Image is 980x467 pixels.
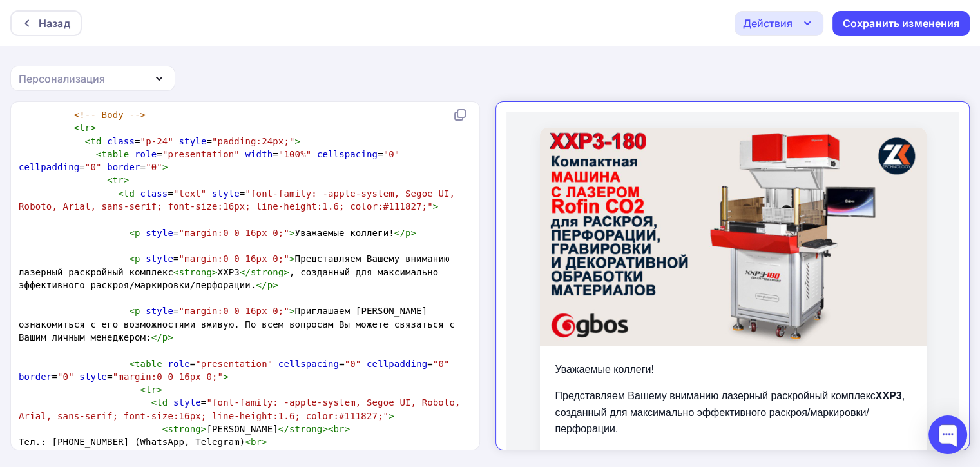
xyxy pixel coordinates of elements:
[162,424,168,434] span: <
[245,149,273,159] span: width
[74,110,146,120] span: <!-- Body -->
[168,424,200,434] span: strong
[19,188,461,212] span: = =
[289,306,295,316] span: >
[262,437,267,447] span: >
[151,332,162,343] span: </
[345,359,361,369] span: "0"
[146,228,173,238] span: style
[118,188,124,199] span: <
[90,123,96,133] span: >
[107,162,140,172] span: border
[251,267,283,277] span: strong
[735,11,823,36] button: Действия
[85,136,91,146] span: <
[278,359,339,369] span: cellspacing
[179,228,289,238] span: "margin:0 0 16px 0;"
[410,228,416,238] span: >
[49,249,405,266] p: Уважаемые коллеги!
[195,359,273,369] span: "presentation"
[79,372,107,382] span: style
[283,267,289,277] span: >
[433,201,439,212] span: >
[135,253,140,264] span: p
[19,397,466,421] span: =
[179,267,212,277] span: strong
[90,136,101,146] span: td
[129,359,135,369] span: <
[162,162,168,172] span: >
[151,397,157,408] span: <
[295,136,301,146] span: >
[140,136,173,146] span: "p-24"
[49,275,405,325] p: Представляем Вашему вниманию лазерный раскройный комплекс , созданный для максимально эффективног...
[278,424,289,434] span: </
[267,280,273,290] span: p
[146,384,157,395] span: tr
[369,278,396,289] strong: XXP3
[79,123,90,133] span: tr
[19,253,455,290] span: = Представляем Вашему вниманию лазерный раскройный комплекс XXP3 , созданный для максимально эффе...
[278,149,311,159] span: "100%"
[85,162,102,172] span: "0"
[129,306,135,316] span: <
[333,424,344,434] span: br
[289,228,295,238] span: >
[289,424,322,434] span: strong
[322,424,333,434] span: ><
[19,424,350,434] span: [PERSON_NAME]
[19,437,267,447] span: Тел.: [PHONE_NUMBER] (WhatsApp, Telegram)
[135,359,162,369] span: table
[394,228,405,238] span: </
[19,359,455,382] span: = = = = =
[289,253,295,264] span: >
[146,253,173,264] span: style
[74,123,80,133] span: <
[173,188,206,199] span: "text"
[19,397,466,421] span: "font-family: -apple-system, Segoe UI, Roboto, Arial, sans-serif; font-size:16px; line-height:1.6...
[135,149,157,159] span: role
[157,397,168,408] span: td
[273,280,278,290] span: >
[19,71,105,86] div: Персонализация
[19,149,405,172] span: = = = = =
[367,359,427,369] span: cellpadding
[743,15,793,31] div: Действия
[168,332,173,343] span: >
[433,359,450,369] span: "0"
[223,372,229,382] span: >
[10,66,175,91] button: Персонализация
[107,136,135,146] span: class
[843,16,960,31] div: Сохранить изменения
[179,136,207,146] span: style
[34,15,420,234] img: XXP3 — новый раскройный комплекс
[173,397,201,408] span: style
[245,437,251,447] span: <
[39,15,70,31] div: Назад
[240,267,251,277] span: </
[146,306,173,316] span: style
[179,253,289,264] span: "margin:0 0 16px 0;"
[405,228,411,238] span: p
[57,372,74,382] span: "0"
[129,228,135,238] span: <
[124,175,130,185] span: >
[212,188,240,199] span: style
[19,306,461,343] span: = Приглашаем [PERSON_NAME] ознакомиться с его возможностями вживую. По всем вопросам Вы можете св...
[179,306,289,316] span: "margin:0 0 16px 0;"
[140,384,146,395] span: <
[96,149,102,159] span: <
[49,335,405,385] p: Приглашаем [PERSON_NAME] ознакомиться с его возможностями вживую. По всем вопросам Вы можете связ...
[19,136,300,146] span: = =
[146,162,162,172] span: "0"
[173,267,179,277] span: <
[162,149,240,159] span: "presentation"
[129,253,135,264] span: <
[256,280,267,290] span: </
[345,424,351,434] span: >
[102,149,130,159] span: table
[389,411,394,421] span: >
[135,228,140,238] span: p
[19,228,416,238] span: = Уважаемые коллеги!
[201,424,207,434] span: >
